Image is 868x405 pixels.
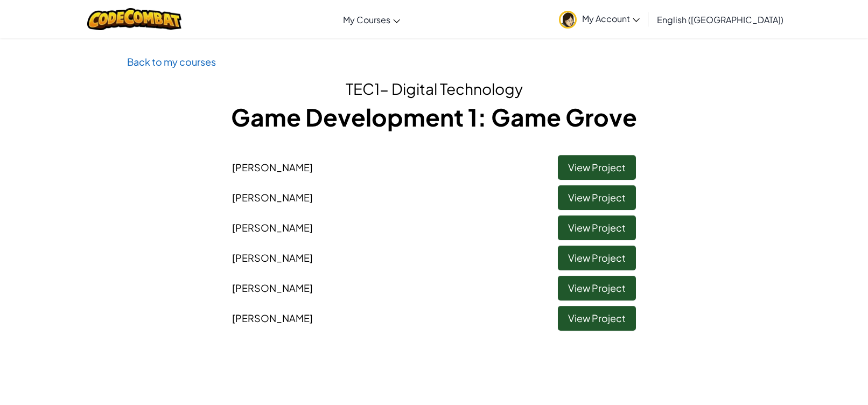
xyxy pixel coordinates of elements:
[87,8,181,30] img: CodeCombat logo
[127,100,741,134] h1: Game Development 1: Game Grove
[558,215,636,240] a: View Project
[554,2,645,36] a: My Account
[232,282,313,294] span: [PERSON_NAME]
[232,161,313,173] span: [PERSON_NAME]
[232,312,313,324] span: [PERSON_NAME]
[127,78,741,100] h2: TEC1- Digital Technology
[558,276,636,301] a: View Project
[338,5,405,34] a: My Courses
[232,191,313,204] span: [PERSON_NAME]
[559,11,577,29] img: avatar
[558,246,636,270] a: View Project
[558,155,636,180] a: View Project
[343,14,390,25] span: My Courses
[127,55,216,68] a: Back to my courses
[652,5,789,34] a: English ([GEOGRAPHIC_DATA])
[232,252,313,264] span: [PERSON_NAME]
[657,14,783,25] span: English ([GEOGRAPHIC_DATA])
[582,13,640,24] span: My Account
[558,306,636,331] a: View Project
[558,185,636,210] a: View Project
[232,221,313,234] span: [PERSON_NAME]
